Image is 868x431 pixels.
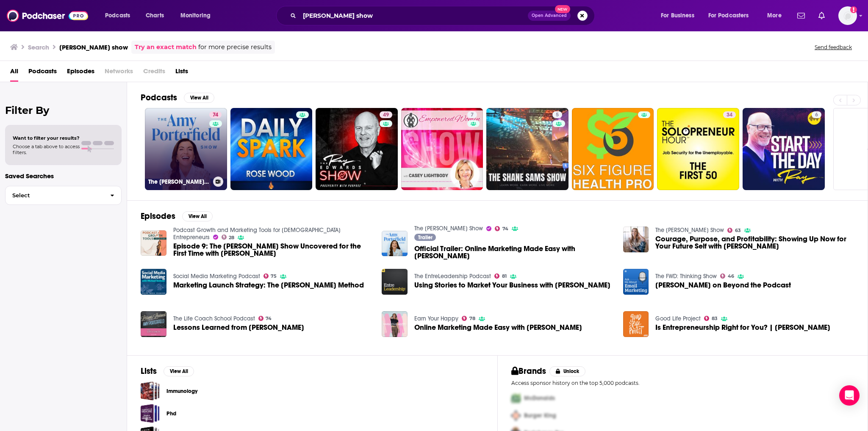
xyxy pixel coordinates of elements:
[414,282,610,289] a: Using Stories to Market Your Business with Amy Porterfield
[838,6,857,25] button: Show profile menu
[655,315,701,322] a: Good Life Project
[486,108,568,190] a: 5
[258,316,272,321] a: 74
[414,282,610,289] span: Using Stories to Market Your Business with [PERSON_NAME]
[173,282,364,289] span: Marketing Launch Strategy: The [PERSON_NAME] Method
[720,274,734,279] a: 46
[524,395,555,402] span: McDonalds
[7,8,88,24] a: Podchaser - Follow, Share and Rate Podcasts
[382,231,408,257] img: Official Trailer: Online Marketing Made Easy with Amy Porterfield
[414,225,483,232] a: The Amy Porterfield Show
[727,228,741,233] a: 63
[284,6,603,25] div: Search podcasts, credits, & more...
[141,92,177,103] h2: Podcasts
[184,93,214,103] button: View All
[414,324,582,331] span: Online Marketing Made Easy with [PERSON_NAME]
[13,144,80,155] span: Choose a tab above to access filters.
[141,311,166,337] img: Lessons Learned from Amy Porterfield
[414,245,613,260] a: Official Trailer: Online Marketing Made Easy with Amy Porterfield
[213,111,218,119] span: 74
[180,10,211,22] span: Monitoring
[271,274,277,278] span: 75
[5,186,122,205] button: Select
[67,64,94,82] a: Episodes
[839,385,860,406] div: Open Intercom Messenger
[657,108,739,190] a: 34
[28,43,49,51] h3: Search
[767,10,782,22] span: More
[511,366,546,376] h2: Brands
[382,311,408,337] img: Online Marketing Made Easy with Amy Porterfield
[511,380,854,386] p: Access sponsor history on the top 5,000 podcasts.
[182,211,213,221] button: View All
[173,227,341,241] a: Podcast Growth and Marketing Tools for Female Entrepreneurs
[166,409,176,418] a: Phd
[5,104,122,116] h2: Filter By
[229,236,234,240] span: 28
[141,211,213,221] a: EpisodesView All
[173,243,372,257] span: Episode 9: The [PERSON_NAME] Show Uncovered for the First Time with [PERSON_NAME]
[222,235,235,240] a: 28
[209,111,222,118] a: 74
[728,274,734,278] span: 46
[148,178,210,185] h3: The [PERSON_NAME] Show
[655,227,724,234] a: The Jasmine Star Show
[99,9,141,22] button: open menu
[145,108,227,190] a: 74The [PERSON_NAME] Show
[164,366,194,376] button: View All
[173,282,364,289] a: Marketing Launch Strategy: The Amy Porterfield Method
[166,387,197,396] a: Immunology
[469,317,475,320] span: 78
[300,9,528,22] input: Search podcasts, credits, & more...
[141,381,160,401] a: Immunology
[6,193,103,198] span: Select
[508,390,524,407] img: First Pro Logo
[173,324,304,331] span: Lessons Learned from [PERSON_NAME]
[655,324,830,331] span: Is Entrepreneurship Right for You? | [PERSON_NAME]
[173,324,304,331] a: Lessons Learned from Amy Porterfield
[495,226,508,231] a: 74
[623,227,649,252] img: Courage, Purpose, and Profitability: Showing Up Now for Your Future Self with Amy Porterfield
[502,227,508,231] span: 74
[723,111,736,118] a: 34
[555,5,570,13] span: New
[59,43,128,51] h3: [PERSON_NAME] show
[471,111,474,119] span: 7
[735,229,741,232] span: 63
[623,311,649,337] img: Is Entrepreneurship Right for You? | Amy Porterfield
[140,9,169,22] a: Charts
[467,111,477,118] a: 7
[418,235,433,240] span: Trailer
[812,111,821,118] a: 6
[141,404,160,423] a: Phd
[623,269,649,295] img: Amy Porterfield on Beyond the Podcast
[704,316,718,321] a: 83
[382,269,408,295] img: Using Stories to Market Your Business with Amy Porterfield
[198,42,272,52] span: for more precise results
[850,6,857,13] svg: Add a profile image
[5,172,122,180] p: Saved Searches
[175,64,188,82] a: Lists
[141,92,214,103] a: PodcastsView All
[146,10,164,22] span: Charts
[143,64,165,82] span: Credits
[794,8,808,23] a: Show notifications dropdown
[815,111,818,119] span: 6
[552,111,562,118] a: 5
[414,273,491,280] a: The EntreLeadership Podcast
[28,64,57,82] a: Podcasts
[105,64,133,82] span: Networks
[708,10,749,22] span: For Podcasters
[655,9,705,22] button: open menu
[316,108,398,190] a: 49
[838,6,857,25] span: Logged in as ehladik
